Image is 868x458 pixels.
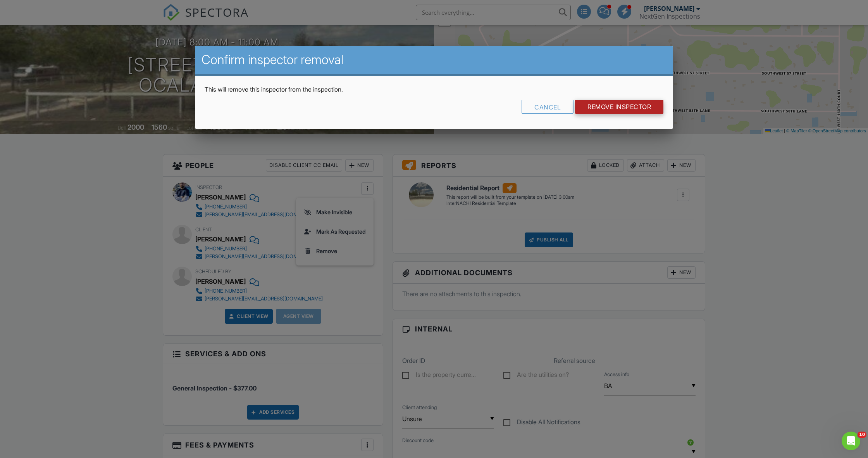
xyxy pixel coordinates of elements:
p: This will remove this inspector from the inspection. [205,85,663,94]
div: Cancel [522,100,573,114]
span: 10 [858,432,866,438]
iframe: Intercom live chat [842,432,860,450]
h2: Confirm inspector removal [201,52,666,68]
input: Remove Inspector [575,100,663,114]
